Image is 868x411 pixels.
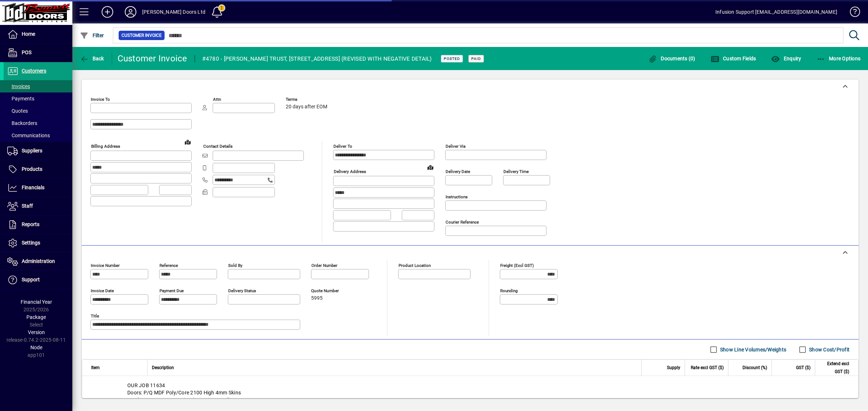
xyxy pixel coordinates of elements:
[159,288,184,293] mat-label: Payment due
[22,277,40,282] span: Support
[91,97,110,102] mat-label: Invoice To
[7,83,30,89] span: Invoices
[4,142,72,160] a: Suppliers
[80,56,104,61] span: Back
[21,299,52,305] span: Financial Year
[311,295,323,301] span: 5995
[4,105,72,117] a: Quotes
[7,96,34,101] span: Payments
[743,364,767,372] span: Discount (%)
[691,364,724,372] span: Rate excl GST ($)
[769,52,803,65] button: Enquiry
[228,288,256,293] mat-label: Delivery status
[80,33,104,38] span: Filter
[4,117,72,129] a: Backorders
[4,129,72,142] a: Communications
[182,136,193,148] a: View on map
[4,234,72,252] a: Settings
[4,271,72,289] a: Support
[91,263,120,268] mat-label: Invoice number
[118,53,187,64] div: Customer Invoice
[4,80,72,92] a: Invoices
[91,288,114,293] mat-label: Invoice date
[22,49,31,55] span: POS
[446,220,479,225] mat-label: Courier Reference
[7,108,28,114] span: Quotes
[4,25,72,43] a: Home
[808,346,850,353] label: Show Cost/Profit
[709,52,758,65] button: Custom Fields
[22,203,33,209] span: Staff
[817,56,861,61] span: More Options
[333,144,352,149] mat-label: Deliver To
[471,56,481,61] span: Paid
[22,258,55,264] span: Administration
[202,53,432,65] div: #4780 - [PERSON_NAME] TRUST, [STREET_ADDRESS] (REVISED WITH NEGATIVE DETAIL)
[4,44,72,62] a: POS
[7,120,37,126] span: Backorders
[78,29,106,42] button: Filter
[500,288,518,293] mat-label: Rounding
[796,364,810,372] span: GST ($)
[28,329,45,335] span: Version
[648,56,695,61] span: Documents (0)
[22,68,46,74] span: Customers
[711,56,756,61] span: Custom Fields
[500,263,534,268] mat-label: Freight (excl GST)
[228,263,242,268] mat-label: Sold by
[4,179,72,197] a: Financials
[91,364,100,372] span: Item
[4,252,72,271] a: Administration
[122,32,162,39] span: Customer Invoice
[213,97,221,102] mat-label: Attn
[22,166,42,172] span: Products
[399,263,431,268] mat-label: Product location
[446,169,470,174] mat-label: Delivery date
[444,56,460,61] span: Posted
[30,345,42,350] span: Node
[22,31,35,37] span: Home
[4,92,72,105] a: Payments
[311,263,337,268] mat-label: Order number
[667,364,680,372] span: Supply
[425,161,436,173] a: View on map
[503,169,529,174] mat-label: Delivery time
[72,52,112,65] app-page-header-button: Back
[22,240,40,246] span: Settings
[815,52,863,65] button: More Options
[159,263,178,268] mat-label: Reference
[820,360,849,376] span: Extend excl GST ($)
[119,5,142,18] button: Profile
[22,148,42,153] span: Suppliers
[26,314,46,320] span: Package
[96,5,119,18] button: Add
[142,6,205,18] div: [PERSON_NAME] Doors Ltd
[446,144,465,149] mat-label: Deliver via
[446,194,468,199] mat-label: Instructions
[4,160,72,178] a: Products
[719,346,786,353] label: Show Line Volumes/Weights
[22,185,44,190] span: Financials
[844,1,859,25] a: Knowledge Base
[771,56,801,61] span: Enquiry
[286,104,327,110] span: 20 days after EOM
[7,133,50,138] span: Communications
[91,313,99,319] mat-label: Title
[286,97,329,102] span: Terms
[715,6,837,18] div: Infusion Support [EMAIL_ADDRESS][DOMAIN_NAME]
[4,197,72,215] a: Staff
[4,216,72,234] a: Reports
[78,52,106,65] button: Back
[311,289,354,293] span: Quote number
[152,364,174,372] span: Description
[647,52,697,65] button: Documents (0)
[22,221,39,227] span: Reports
